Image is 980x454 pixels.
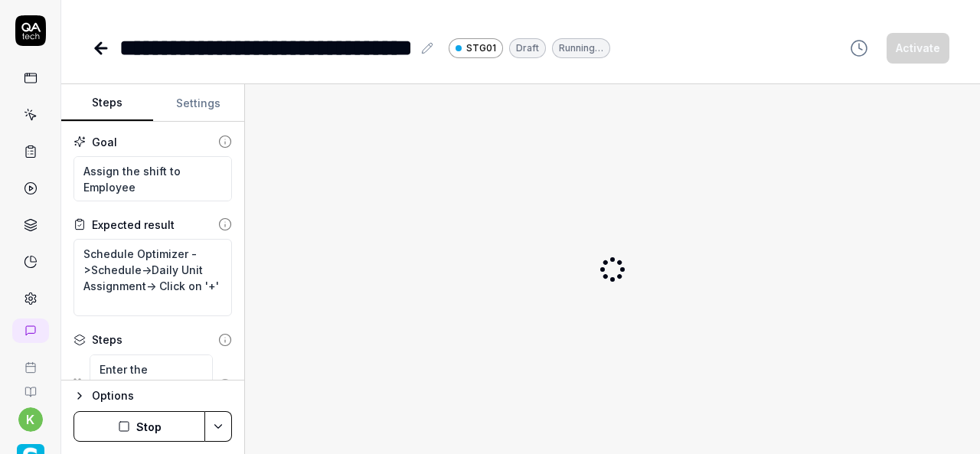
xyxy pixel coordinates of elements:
[92,387,232,405] div: Options
[509,38,546,58] div: Draft
[92,332,122,348] div: Steps
[887,33,949,64] button: Activate
[18,407,43,432] button: k
[92,134,117,150] div: Goal
[73,411,205,442] button: Stop
[61,85,153,122] button: Steps
[213,370,237,400] button: Remove step
[466,41,496,55] span: STG01
[6,349,54,374] a: Book a call with us
[552,38,610,58] div: Running…
[92,217,175,233] div: Expected result
[153,85,245,122] button: Settings
[73,387,232,405] button: Options
[12,318,49,343] a: New conversation
[841,33,877,64] button: View version history
[449,38,503,58] a: STG01
[73,354,232,416] div: Suggestions
[6,374,54,398] a: Documentation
